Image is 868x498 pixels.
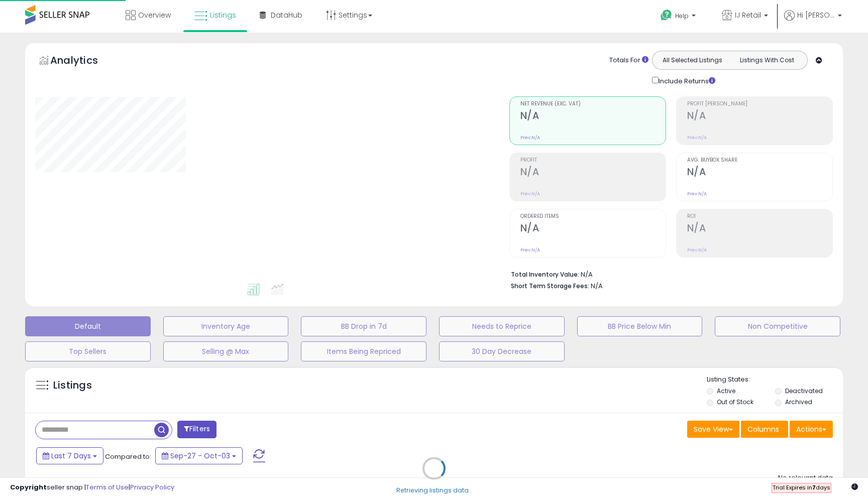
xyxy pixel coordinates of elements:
[301,316,426,336] button: BB Drop in 7d
[609,56,648,65] div: Totals For
[735,10,761,20] span: IJ Retail
[520,158,666,163] span: Profit
[655,54,730,67] button: All Selected Listings
[439,341,565,361] button: 30 Day Decrease
[660,9,673,22] i: Get Help
[520,191,540,197] small: Prev: N/A
[577,316,703,336] button: BB Price Below Min
[50,53,118,70] h5: Analytics
[520,166,666,180] h2: N/A
[520,222,666,236] h2: N/A
[687,166,832,180] h2: N/A
[797,10,835,20] span: Hi [PERSON_NAME]
[511,282,589,290] b: Short Term Storage Fees:
[25,316,151,336] button: Default
[10,483,174,492] div: seller snap | |
[687,110,832,123] h2: N/A
[687,191,707,197] small: Prev: N/A
[591,281,603,291] span: N/A
[520,135,540,141] small: Prev: N/A
[687,101,832,107] span: Profit [PERSON_NAME]
[271,10,302,20] span: DataHub
[511,268,825,280] li: N/A
[675,12,689,20] span: Help
[520,214,666,219] span: Ordered Items
[687,222,832,236] h2: N/A
[653,2,706,33] a: Help
[644,75,727,86] div: Include Returns
[729,54,804,67] button: Listings With Cost
[439,316,565,336] button: Needs to Reprice
[511,270,579,279] b: Total Inventory Value:
[163,341,289,361] button: Selling @ Max
[687,247,707,253] small: Prev: N/A
[396,486,472,495] div: Retrieving listings data..
[784,10,842,33] a: Hi [PERSON_NAME]
[520,101,666,107] span: Net Revenue (Exc. VAT)
[163,316,289,336] button: Inventory Age
[210,10,236,20] span: Listings
[687,135,707,141] small: Prev: N/A
[138,10,171,20] span: Overview
[687,158,832,163] span: Avg. Buybox Share
[520,110,666,123] h2: N/A
[687,214,832,219] span: ROI
[301,341,426,361] button: Items Being Repriced
[10,482,47,492] strong: Copyright
[520,247,540,253] small: Prev: N/A
[25,341,151,361] button: Top Sellers
[715,316,840,336] button: Non Competitive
